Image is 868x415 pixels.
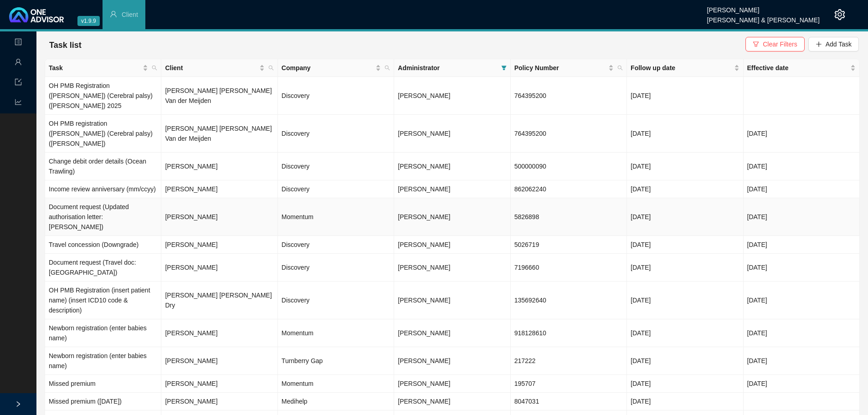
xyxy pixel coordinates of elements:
span: Company [282,63,374,73]
td: Discovery [278,115,394,153]
span: setting [834,9,845,20]
td: [PERSON_NAME] [161,393,277,410]
span: search [385,65,390,71]
span: line-chart [15,94,22,113]
span: search [267,61,276,75]
th: Company [278,59,394,77]
span: v1.9.9 [77,16,100,26]
td: Discovery [278,77,394,115]
td: OH PMB registration ([PERSON_NAME]) (Cerebral palsy) ([PERSON_NAME]) [45,115,161,153]
td: [DATE] [744,153,860,180]
td: 5826898 [511,198,627,236]
td: Discovery [278,153,394,180]
span: [PERSON_NAME] [398,380,450,387]
span: [PERSON_NAME] [398,213,450,220]
td: OH PMB Registration (insert patient name) (insert ICD10 code & description) [45,282,161,319]
span: Follow up date [631,63,732,73]
td: 918128610 [511,319,627,347]
td: [PERSON_NAME] [PERSON_NAME] Dry [161,282,277,319]
span: [PERSON_NAME] [398,185,450,193]
td: 862062240 [511,180,627,198]
span: plus [816,41,822,47]
td: [PERSON_NAME] [161,375,277,393]
td: [PERSON_NAME] [161,180,277,198]
td: [DATE] [744,115,860,153]
span: Policy Number [514,63,606,73]
td: Document request (Travel doc: [GEOGRAPHIC_DATA]) [45,254,161,282]
span: user [110,10,117,18]
td: 7196660 [511,254,627,282]
span: right [15,401,21,407]
span: filter [499,61,508,75]
span: user [15,54,22,72]
td: [DATE] [627,198,743,236]
span: profile [15,34,22,52]
span: [PERSON_NAME] [398,264,450,271]
td: [DATE] [627,236,743,254]
th: Effective date [744,59,860,77]
span: Administrator [398,63,497,73]
span: search [268,65,274,71]
td: [DATE] [627,254,743,282]
td: [DATE] [627,393,743,410]
span: search [152,65,157,71]
td: [DATE] [744,236,860,254]
button: Add Task [808,37,859,51]
td: [DATE] [744,198,860,236]
span: search [617,65,623,71]
td: Document request (Updated authorisation letter: [PERSON_NAME]) [45,198,161,236]
td: 8047031 [511,393,627,410]
td: [DATE] [627,347,743,375]
td: OH PMB Registration ([PERSON_NAME]) (Cerebral palsy) ([PERSON_NAME]) 2025 [45,77,161,115]
span: Task [49,63,141,73]
span: filter [501,65,507,71]
td: [DATE] [627,375,743,393]
td: [DATE] [627,282,743,319]
td: [PERSON_NAME] [161,198,277,236]
th: Task [45,59,161,77]
td: [DATE] [744,319,860,347]
td: 500000090 [511,153,627,180]
td: [PERSON_NAME] [161,347,277,375]
td: Momentum [278,198,394,236]
span: search [616,61,625,75]
span: filter [753,41,759,47]
td: [PERSON_NAME] [161,254,277,282]
td: Discovery [278,180,394,198]
td: 195707 [511,375,627,393]
span: [PERSON_NAME] [398,398,450,405]
span: Add Task [826,39,852,49]
td: Change debit order details (Ocean Trawling) [45,153,161,180]
span: Task list [49,41,82,50]
td: Discovery [278,282,394,319]
span: Effective date [747,63,848,73]
span: [PERSON_NAME] [398,163,450,170]
td: 764395200 [511,115,627,153]
span: [PERSON_NAME] [398,241,450,248]
td: Newborn registration (enter babies name) [45,319,161,347]
td: 217222 [511,347,627,375]
td: Missed premium [45,375,161,393]
span: [PERSON_NAME] [398,357,450,364]
span: [PERSON_NAME] [398,130,450,137]
td: 764395200 [511,77,627,115]
td: 5026719 [511,236,627,254]
td: Turnberry Gap [278,347,394,375]
span: Client [165,63,257,73]
td: Medihelp [278,393,394,410]
td: [DATE] [627,180,743,198]
td: [PERSON_NAME] [161,236,277,254]
td: Travel concession (Downgrade) [45,236,161,254]
td: Discovery [278,254,394,282]
td: [DATE] [744,254,860,282]
td: Discovery [278,236,394,254]
td: [DATE] [627,319,743,347]
span: search [383,61,392,75]
th: Policy Number [511,59,627,77]
td: Momentum [278,319,394,347]
span: Client [122,11,138,18]
td: [DATE] [744,180,860,198]
button: Clear Filters [745,37,804,51]
td: [DATE] [744,282,860,319]
td: [DATE] [744,375,860,393]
